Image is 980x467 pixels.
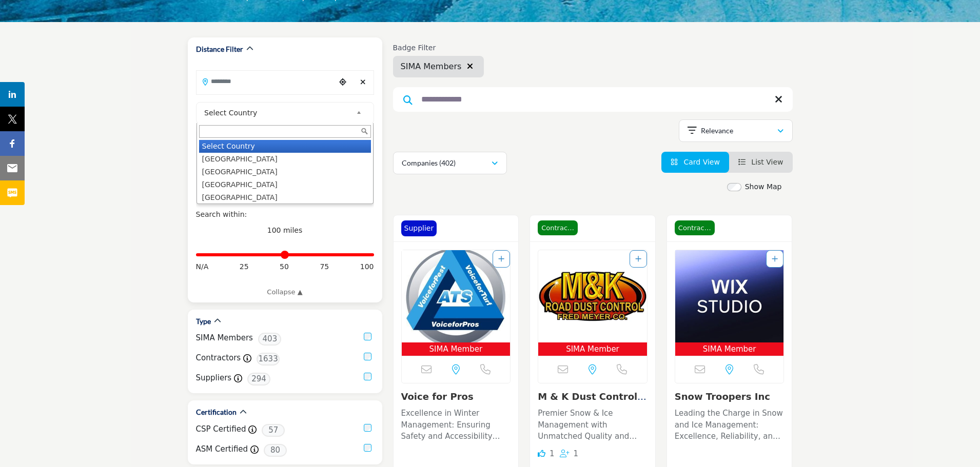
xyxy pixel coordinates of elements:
i: Like [538,450,545,457]
p: Relevance [701,126,733,136]
div: Followers [560,448,579,460]
span: 50 [280,261,289,272]
span: Select Country [204,107,352,119]
input: Search Keyword [393,87,793,112]
span: Card View [683,158,719,166]
label: Suppliers [196,372,232,384]
li: Select Country [199,140,371,153]
a: Excellence in Winter Management: Ensuring Safety and Accessibility with Cutting-Edge Solutions Op... [401,405,511,442]
h6: Badge Filter [393,44,484,52]
span: 80 [264,444,287,457]
a: View Card [671,158,720,166]
img: M & K Dust Control Inc [538,250,647,342]
a: Add To List [772,255,778,263]
a: Open Listing in new tab [538,250,647,356]
p: Excellence in Winter Management: Ensuring Safety and Accessibility with Cutting-Edge Solutions Op... [401,408,511,442]
a: Add To List [635,255,641,263]
span: 100 miles [267,226,303,234]
li: [GEOGRAPHIC_DATA] [199,191,371,204]
p: Leading the Charge in Snow and Ice Management: Excellence, Reliability, and Inclusive Service Sol... [675,408,785,442]
li: [GEOGRAPHIC_DATA] [199,178,371,191]
a: Collapse ▲ [196,287,374,297]
span: 1633 [257,353,280,366]
span: Contractor [538,220,578,236]
span: SIMA Member [677,343,782,355]
span: 403 [258,333,281,346]
p: Premier Snow & Ice Management with Unmatched Quality and Unwavering Customer Commitment Since [DA... [538,408,648,442]
span: 294 [247,373,270,385]
span: 1 [550,449,555,458]
span: SIMA Member [540,343,645,355]
div: Clear search location [356,71,371,93]
h3: Snow Troopers Inc [675,391,785,402]
label: Show Map [745,181,782,192]
input: ASM Certified checkbox [364,444,371,452]
span: 25 [240,261,249,272]
img: Snow Troopers Inc [675,250,784,342]
span: SIMA Members [401,60,462,73]
span: SIMA Member [404,343,508,355]
li: List View [729,152,793,173]
span: List View [751,158,783,166]
div: Search within: [196,209,374,220]
label: ASM Certified [196,443,248,455]
a: Open Listing in new tab [402,250,511,356]
a: Voice for Pros [401,391,474,402]
span: 75 [320,261,329,272]
h3: Voice for Pros [401,391,511,402]
span: Contractor [675,220,715,236]
p: Supplier [404,223,434,234]
p: Companies (402) [402,158,456,168]
a: Leading the Charge in Snow and Ice Management: Excellence, Reliability, and Inclusive Service Sol... [675,405,785,442]
label: SIMA Members [196,332,253,344]
a: M & K Dust Control I... [538,391,646,413]
input: CSP Certified checkbox [364,424,371,432]
h2: Certification [196,407,237,417]
input: Search Location [197,71,335,91]
img: Voice for Pros [402,250,511,342]
button: Companies (402) [393,152,507,174]
input: SIMA Members checkbox [364,333,371,340]
a: Premier Snow & Ice Management with Unmatched Quality and Unwavering Customer Commitment Since [DA... [538,405,648,442]
h3: M & K Dust Control Inc [538,391,648,402]
label: Contractors [196,352,241,364]
a: View List [738,158,783,166]
button: Relevance [679,119,793,142]
input: Search Text [199,125,371,138]
span: 100 [360,261,374,272]
label: CSP Certified [196,423,246,435]
a: Add To List [498,255,504,263]
h2: Type [196,316,211,327]
a: Open Listing in new tab [675,250,784,356]
h2: Distance Filter [196,44,243,54]
div: Choose your current location [335,71,350,93]
a: Snow Troopers Inc [675,391,770,402]
span: N/A [196,261,209,272]
li: [GEOGRAPHIC_DATA] [199,153,371,166]
li: Card View [661,152,729,173]
li: [GEOGRAPHIC_DATA] [199,166,371,178]
span: 1 [574,449,579,458]
input: Suppliers checkbox [364,373,371,380]
input: Contractors checkbox [364,353,371,360]
span: 57 [262,424,285,437]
